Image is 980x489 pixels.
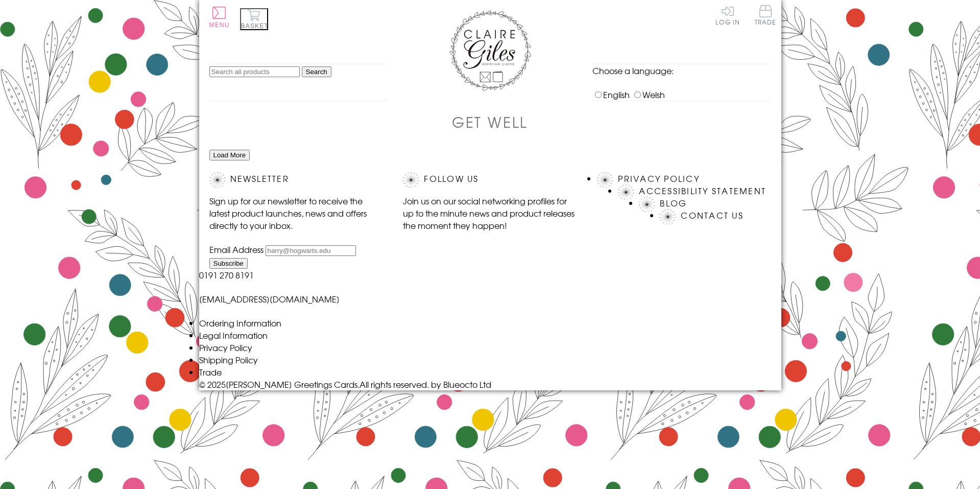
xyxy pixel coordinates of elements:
span: Trade [755,5,776,25]
a: Shipping Policy [199,354,258,366]
h2: Follow Us [403,172,577,188]
label: English [592,88,630,101]
a: Blog [660,197,687,209]
a: Accessibility Statement [639,184,766,197]
h2: Newsletter [209,172,383,188]
p: Choose a language: [592,64,771,77]
input: English [595,91,602,98]
p: © 2025 . [199,378,781,390]
img: Claire Giles Greetings Cards [449,10,531,91]
label: Welsh [632,88,665,101]
a: [EMAIL_ADDRESS][DOMAIN_NAME] [199,293,340,305]
a: Privacy Policy [618,172,699,184]
a: Trade [199,366,222,378]
span: All rights reserved. [360,378,429,390]
h1: Get Well [452,111,528,132]
a: Contact Us [681,209,743,221]
button: Basket [240,8,268,30]
a: Log In [715,5,740,25]
a: Ordering Information [199,317,281,329]
input: Welsh [634,91,641,98]
a: Privacy Policy [199,341,252,354]
a: Legal Information [199,329,268,341]
a: by Blueocto Ltd [431,378,491,390]
input: Search all products [209,66,300,77]
p: Join us on our social networking profiles for up to the minute news and product releases the mome... [403,195,577,231]
input: Subscribe [209,258,248,269]
p: Sign up for our newsletter to receive the latest product launches, news and offers directly to yo... [209,195,383,231]
span: Menu [209,21,230,29]
a: [PERSON_NAME] Greetings Cards [226,378,357,390]
button: Load More [209,150,250,160]
input: Search [302,66,331,77]
a: 0191 270 8191 [199,269,254,281]
input: harry@hogwarts.edu [266,245,356,256]
a: Trade [755,5,776,27]
button: Menu [209,7,230,29]
label: Email Address [209,243,264,255]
